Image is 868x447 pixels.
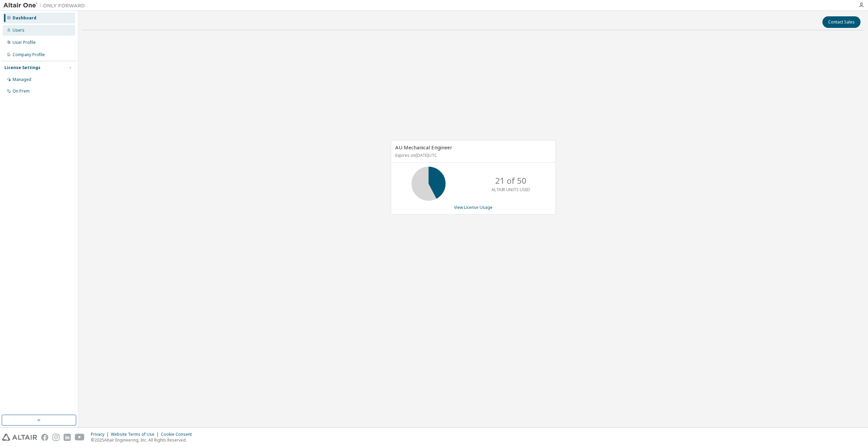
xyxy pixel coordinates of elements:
p: ALTAIR UNITS USED [491,187,530,193]
p: 21 of 50 [495,175,527,186]
div: Privacy [91,432,111,437]
div: License Settings [4,65,40,70]
p: Expires on [DATE] UTC [395,152,550,158]
a: View License Usage [454,204,493,210]
div: Users [13,28,24,33]
div: User Profile [13,40,36,45]
p: © 2025 Altair Engineering, Inc. All Rights Reserved. [91,437,196,443]
div: On Prem [13,88,30,94]
img: youtube.svg [75,434,85,441]
div: Cookie Consent [161,432,196,437]
span: AU Mechanical Engineer [395,144,452,151]
img: instagram.svg [52,434,60,441]
div: Company Profile [13,52,45,57]
div: Managed [13,77,31,82]
button: Contact Sales [822,16,861,28]
div: Dashboard [13,15,36,21]
img: linkedin.svg [64,434,71,441]
img: facebook.svg [41,434,48,441]
img: altair_logo.svg [2,434,37,441]
div: Website Terms of Use [111,432,161,437]
img: Altair One [3,2,88,9]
